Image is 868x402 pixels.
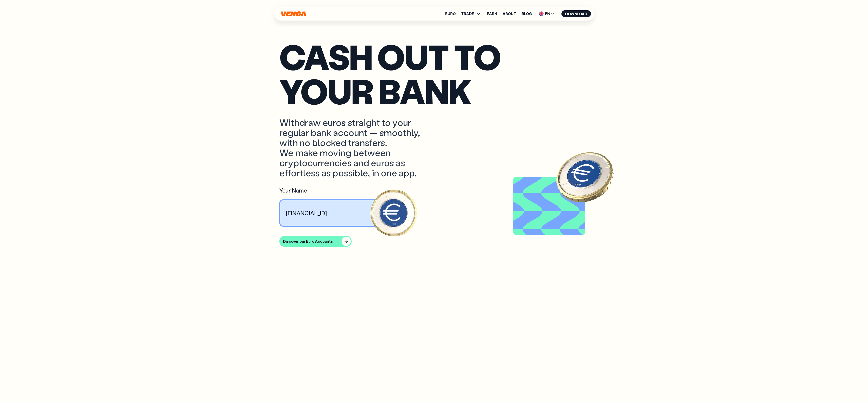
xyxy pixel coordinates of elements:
[281,11,306,16] svg: Home
[279,236,589,247] a: Discover our Euro Accounts
[445,12,456,16] a: Euro
[279,236,352,247] button: Discover our Euro Accounts
[461,12,474,16] span: TRADE
[539,11,544,16] img: flag-uk
[551,142,620,211] img: EURO coin
[279,117,424,178] p: Withdraw euros straight to your regular bank account — smoothly, with no blocked transfers. We ma...
[279,39,589,108] p: Cash out to your bank
[283,239,333,244] div: Discover our Euro Accounts
[503,12,516,16] a: About
[561,10,591,17] button: Download
[461,11,481,16] span: TRADE
[515,179,583,234] video: Video background
[522,12,532,16] a: Blog
[487,12,497,16] a: Earn
[537,10,556,17] span: EN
